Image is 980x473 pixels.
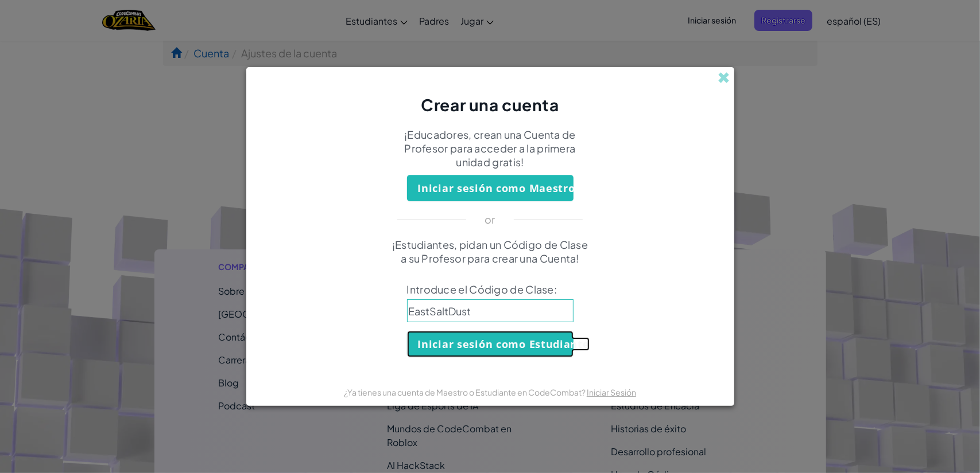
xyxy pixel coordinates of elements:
[407,283,574,296] span: Introduce el Código de Clase:
[587,387,636,397] a: Iniciar Sesión
[390,128,591,169] p: ¡Educadores, crean una Cuenta de Profesor para acceder a la primera unidad gratis!
[390,238,591,265] p: ¡Estudiantes, pidan un Código de Clase a su Profesor para crear una Cuenta!
[485,213,495,226] p: or
[407,175,574,201] button: Iniciar sesión como Maestro
[344,387,587,397] span: ¿Ya tienes una cuenta de Maestro o Estudiante en CodeCombat?
[407,331,574,357] button: Iniciar sesión como Estudiante
[421,95,559,115] span: Crear una cuenta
